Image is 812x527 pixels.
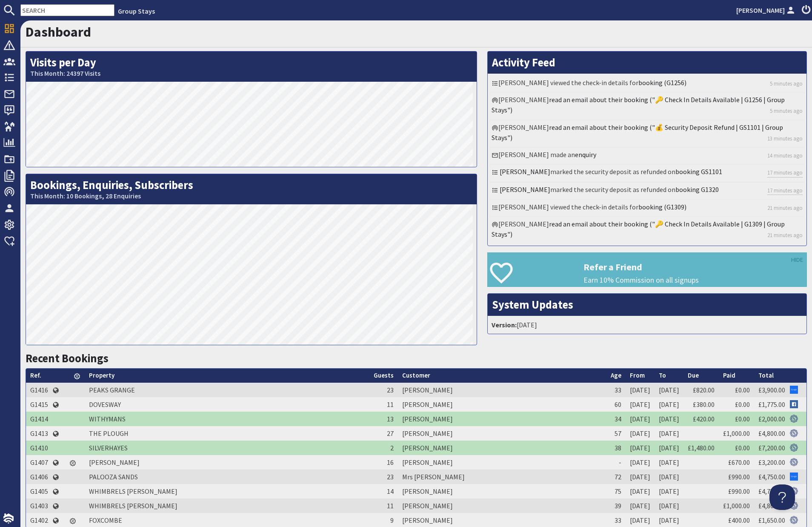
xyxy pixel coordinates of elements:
[626,470,655,484] td: [DATE]
[26,470,52,484] td: G1406
[791,255,803,265] a: HIDE
[387,429,394,438] span: 27
[675,167,722,176] a: booking GS1101
[758,516,785,524] a: £1,650.00
[736,5,797,15] a: [PERSON_NAME]
[655,484,683,498] td: [DATE]
[89,458,140,467] a: [PERSON_NAME]
[655,426,683,441] td: [DATE]
[767,169,803,177] a: 17 minutes ago
[693,415,715,423] a: £420.00
[693,386,715,394] a: £820.00
[626,397,655,412] td: [DATE]
[490,120,804,148] li: [PERSON_NAME]
[490,165,804,182] li: marked the security deposit as refunded on
[374,371,394,379] a: Guests
[758,400,785,409] a: £1,775.00
[758,429,785,438] a: £4,800.00
[583,261,806,272] h3: Refer a Friend
[735,444,750,452] a: £0.00
[790,400,798,408] img: Referer: Facebook
[630,371,645,379] a: From
[767,152,803,160] a: 14 minutes ago
[492,220,785,238] a: read an email about their booking ("🔑 Check In Details Available | G1309 | Group Stays")
[492,298,573,312] a: System Updates
[398,412,606,426] td: [PERSON_NAME]
[398,498,606,513] td: [PERSON_NAME]
[30,371,41,379] a: Ref.
[30,69,472,77] small: This Month: 24397 Visits
[26,441,52,455] td: G1410
[790,444,798,452] img: Referer: Group Stays
[398,455,606,470] td: [PERSON_NAME]
[387,400,394,409] span: 11
[26,174,477,204] h2: Bookings, Enquiries, Subscribers
[655,470,683,484] td: [DATE]
[655,441,683,455] td: [DATE]
[398,470,606,484] td: Mrs [PERSON_NAME]
[770,107,803,115] a: 5 minutes ago
[790,473,798,481] img: Referer: Google
[89,371,114,379] a: Property
[500,167,550,176] a: [PERSON_NAME]
[26,52,477,82] h2: Visits per Day
[790,415,798,423] img: Referer: Group Stays
[89,501,177,510] a: WHIMBRELS [PERSON_NAME]
[20,4,114,16] input: SEARCH
[770,80,803,88] a: 5 minutes ago
[583,275,806,286] p: Earn 10% Commission on all signups
[728,516,750,524] a: £400.00
[735,400,750,409] a: £0.00
[398,397,606,412] td: [PERSON_NAME]
[398,484,606,498] td: [PERSON_NAME]
[26,383,52,397] td: G1416
[387,501,394,510] span: 11
[758,444,785,452] a: £7,200.00
[655,412,683,426] td: [DATE]
[89,400,121,409] a: DOVESWAY
[30,192,472,200] small: This Month: 10 Bookings, 28 Enquiries
[758,415,785,423] a: £2,000.00
[606,441,626,455] td: 38
[728,458,750,467] a: £670.00
[606,383,626,397] td: 33
[638,203,686,211] a: booking (G1309)
[490,93,804,120] li: [PERSON_NAME]
[492,55,555,69] a: Activity Feed
[655,455,683,470] td: [DATE]
[26,412,52,426] td: G1414
[758,473,785,481] a: £4,750.00
[490,183,804,200] li: marked the security deposit as refunded on
[659,371,666,379] a: To
[626,441,655,455] td: [DATE]
[606,397,626,412] td: 60
[492,321,517,329] strong: Version:
[758,487,785,495] a: £4,750.00
[769,484,795,510] iframe: Toggle Customer Support
[490,217,804,243] li: [PERSON_NAME]
[683,369,719,383] th: Due
[606,426,626,441] td: 57
[655,397,683,412] td: [DATE]
[89,444,128,452] a: SILVERHAYES
[767,135,803,143] a: 13 minutes ago
[398,426,606,441] td: [PERSON_NAME]
[89,429,129,438] a: THE PLOUGH
[606,412,626,426] td: 34
[89,473,138,481] a: PALOOZA SANDS
[606,484,626,498] td: 75
[655,498,683,513] td: [DATE]
[387,473,394,481] span: 23
[89,386,135,394] a: PEAKS GRANGE
[758,501,785,510] a: £4,800.00
[490,200,804,217] li: [PERSON_NAME] viewed the check-in details for
[500,185,550,194] a: [PERSON_NAME]
[693,400,715,409] a: £380.00
[611,371,621,379] a: Age
[390,444,394,452] span: 2
[26,498,52,513] td: G1403
[758,371,774,379] a: Total
[767,231,803,239] a: 21 minutes ago
[387,458,394,467] span: 16
[790,429,798,437] img: Referer: Group Stays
